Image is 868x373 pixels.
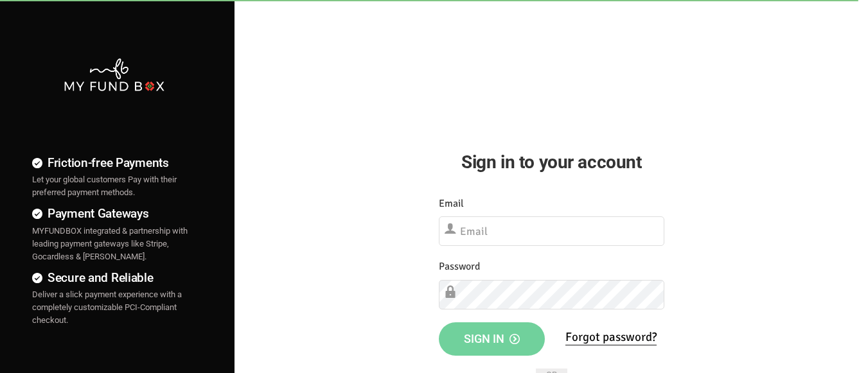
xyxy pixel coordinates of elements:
span: MYFUNDBOX integrated & partnership with leading payment gateways like Stripe, Gocardless & [PERSO... [32,226,188,261]
h4: Secure and Reliable [32,268,196,287]
input: Email [439,216,664,246]
span: Sign in [464,332,520,345]
h4: Payment Gateways [32,204,196,223]
span: Let your global customers Pay with their preferred payment methods. [32,175,177,197]
button: Sign in [439,322,545,356]
label: Password [439,259,480,275]
span: Deliver a slick payment experience with a completely customizable PCI-Compliant checkout. [32,290,182,325]
h2: Sign in to your account [439,148,664,176]
label: Email [439,196,464,212]
img: mfbwhite.png [63,57,166,92]
h4: Friction-free Payments [32,153,196,172]
a: Forgot password? [565,329,657,345]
